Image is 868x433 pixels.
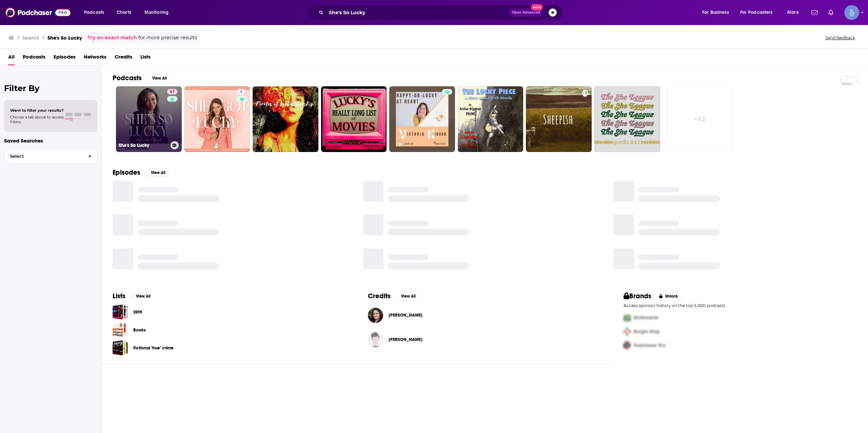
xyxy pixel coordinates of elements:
[621,339,634,352] img: Third Pro Logo
[844,5,859,20] img: User Profile
[144,8,169,17] span: Monitoring
[368,304,601,326] button: Corey RiveraCorey Rivera
[4,137,97,144] p: Saved Searches
[621,325,634,339] img: Second Pro Logo
[654,292,683,300] button: Unlock
[4,83,97,93] h2: Filter By
[783,7,807,18] button: open menu
[113,304,128,320] a: 2019
[117,8,131,17] span: Charts
[823,35,857,41] button: Send feedback
[740,8,773,17] span: For Podcasters
[140,51,151,65] a: Lists
[512,11,540,14] span: Open Advanced
[146,169,170,177] button: View All
[113,74,142,82] h2: Podcasts
[131,292,155,300] button: View All
[113,292,155,300] a: ListsView All
[147,74,172,82] button: View All
[368,329,601,350] button: Naseem EtemadNaseem Etemad
[368,332,383,347] img: Naseem Etemad
[116,86,182,152] a: 67She's So Lucky
[8,51,15,65] a: All
[115,51,132,65] a: Credits
[634,329,659,334] span: Burger King
[389,312,422,318] a: Corey Rivera
[396,292,420,300] button: View All
[113,292,125,300] h2: Lists
[170,89,175,95] span: 67
[133,308,142,316] a: 2019
[84,8,104,17] span: Podcasts
[87,34,137,42] a: Try an exact match
[47,35,82,41] h3: She's So Lucky
[84,51,106,65] a: Networks
[54,51,76,65] a: Episodes
[10,108,64,113] span: Want to filter your results?
[736,7,783,18] button: open menu
[667,86,733,152] a: +52
[133,326,146,334] a: Books
[79,7,113,18] button: open menu
[237,89,245,94] a: 4
[368,292,391,300] h2: Credits
[624,303,857,308] p: Access sponsor history on the top 5,000 podcasts.
[138,34,197,42] span: for more precise results
[326,7,509,18] input: Search podcasts, credits, & more...
[112,7,135,18] a: Charts
[113,340,128,355] a: Fictional "true" crime
[634,343,666,348] span: Podchaser Pro
[389,337,422,342] a: Naseem Etemad
[113,168,140,177] h2: Episodes
[23,51,45,65] a: Podcasts
[184,86,250,152] a: 4
[113,74,172,82] a: PodcastsView All
[133,344,174,352] a: Fictional "true" crime
[5,6,71,19] img: Podchaser - Follow, Share and Rate Podcasts
[4,154,83,158] span: Select
[10,115,64,124] span: Choose a tab above to access filters.
[624,292,652,300] h2: Brands
[509,8,543,17] button: Open AdvancedNew
[113,322,128,338] a: Books
[531,4,543,10] span: New
[844,5,859,20] span: Logged in as Spiral5-G1
[119,143,168,148] h3: She's So Lucky
[702,8,729,17] span: For Business
[809,7,820,18] a: Show notifications dropdown
[844,5,859,20] button: Show profile menu
[4,149,97,164] button: Select
[697,7,737,18] button: open menu
[167,89,177,94] a: 67
[389,337,422,342] span: [PERSON_NAME]
[113,168,170,177] a: EpisodesView All
[389,312,422,318] span: [PERSON_NAME]
[368,292,420,300] a: CreditsView All
[22,35,39,41] h3: Search
[634,315,658,321] span: McDonalds
[621,311,634,325] img: First Pro Logo
[787,8,799,17] span: More
[240,89,242,95] span: 4
[314,5,569,20] div: Search podcasts, credits, & more...
[368,308,383,323] img: Corey Rivera
[826,7,836,18] a: Show notifications dropdown
[140,7,177,18] button: open menu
